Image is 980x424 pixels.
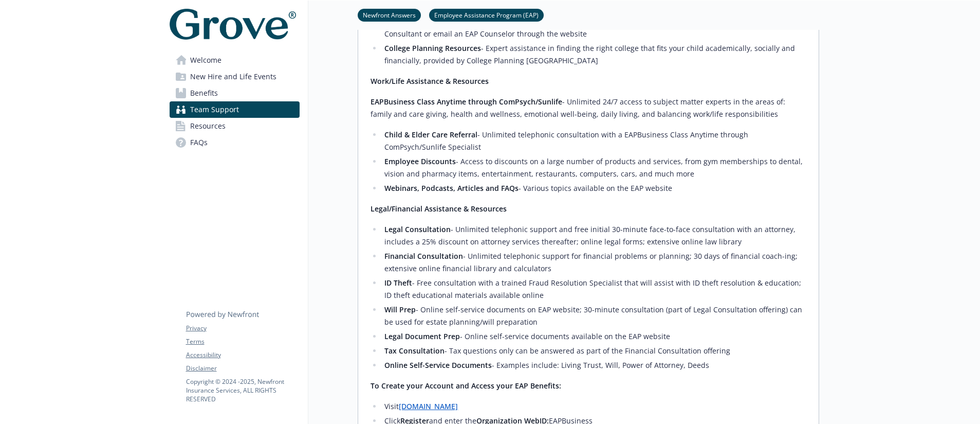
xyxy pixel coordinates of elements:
a: Newfront Answers [358,10,421,20]
strong: Legal Document Prep [384,331,460,341]
span: Resources [190,118,226,134]
a: Benefits [170,85,300,101]
strong: Webinars, Podcasts, Articles and FAQs [384,183,519,193]
li: - Expert assistance in finding the right college that fits your child academically, socially and ... [382,42,806,67]
a: New Hire and Life Events [170,68,300,85]
span: FAQs [190,134,208,151]
li: - Access to discounts on a large number of products and services, from gym memberships to dental,... [382,155,806,180]
li: - Examples include: Living Trust, Will, Power of Attorney, Deeds [382,359,806,372]
a: Terms [186,337,299,346]
a: Resources [170,118,300,134]
strong: Will Prep [384,305,416,314]
strong: Child & Elder Care Referral [384,130,477,139]
a: Accessibility [186,350,299,360]
li: Visit [382,400,806,413]
p: - Unlimited 24/7 access to subject matter experts in the areas of: family and care giving, health... [371,96,806,120]
a: FAQs [170,134,300,151]
p: Copyright © 2024 - 2025 , Newfront Insurance Services, ALL RIGHTS RESERVED [186,377,299,403]
li: - Online self-service documents available on the EAP website [382,330,806,343]
li: - Tax questions only can be answered as part of the Financial Consultation offering [382,345,806,357]
strong: Employee Discounts [384,156,456,166]
strong: College Planning Resources [384,43,481,53]
strong: Legal/Financial Assistance & Resources [371,204,507,214]
strong: Legal Consultation [384,224,451,234]
span: New Hire and Life Events [190,68,276,85]
a: Team Support [170,101,300,118]
strong: To Create your Account and Access your EAP Benefits: [371,381,561,391]
span: Team Support [190,101,239,118]
strong: Financial Consultation [384,251,463,261]
a: Privacy [186,324,299,333]
li: - Online self-service documents on EAP website; 30-minute consultation (part of Legal Consultatio... [382,304,806,328]
li: - Unlimited telephonic support for financial problems or planning; 30 days of financial coach-ing... [382,250,806,275]
strong: Tax Consultation [384,346,445,356]
li: - Unlimited telephonic support and free initial 30-minute face-to-face consultation with an attor... [382,223,806,248]
span: Benefits [190,85,218,101]
a: Welcome [170,52,300,68]
a: Employee Assistance Program (EAP) [429,10,544,20]
li: - Free consultation with a trained Fraud Resolution Specialist that will assist with ID theft res... [382,277,806,302]
li: - Various topics available on the EAP website [382,182,806,195]
strong: Online Self-Service Documents [384,360,492,370]
a: [DOMAIN_NAME] [399,401,458,411]
strong: ID Theft [384,278,412,288]
a: Disclaimer [186,364,299,373]
li: - Unlimited telephonic consultation with a EAPBusiness Class Anytime through ComPsych/Sunlife Spe... [382,129,806,153]
strong: EAPBusiness Class Anytime through ComPsych/Sunlife [371,97,562,107]
strong: Work/Life Assistance & Resources [371,76,489,86]
span: Welcome [190,52,221,68]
